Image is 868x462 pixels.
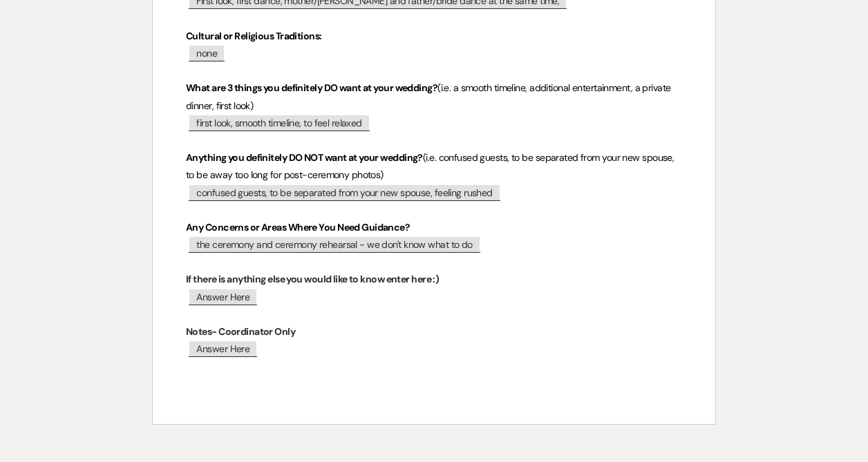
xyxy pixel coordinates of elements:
[186,151,423,164] strong: Anything you definitely DO NOT want at your wedding?
[186,151,677,181] span: (i.e. confused guests, to be separated from your new spouse, to be away too long for post-ceremon...
[188,44,225,61] span: none
[188,235,480,253] span: the ceremony and ceremony rehearsal - we don't know what to do
[186,325,295,338] strong: Notes- Coordinator Only
[188,114,370,131] span: first look, smooth timeline, to feel relaxed
[186,273,439,285] strong: If there is anything else you would like to know enter here :)
[188,340,258,357] span: Answer Here
[186,81,437,94] strong: What are 3 things you definitely DO want at your wedding?
[186,81,673,111] span: (i.e. a smooth timeline, additional entertainment, a private dinner, first look)
[188,184,500,201] span: confused guests, to be separated from your new spouse, feeling rushed
[188,288,258,305] span: Answer Here
[186,221,410,233] strong: Any Concerns or Areas Where You Need Guidance?
[186,30,322,42] strong: Cultural or Religious Traditions:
